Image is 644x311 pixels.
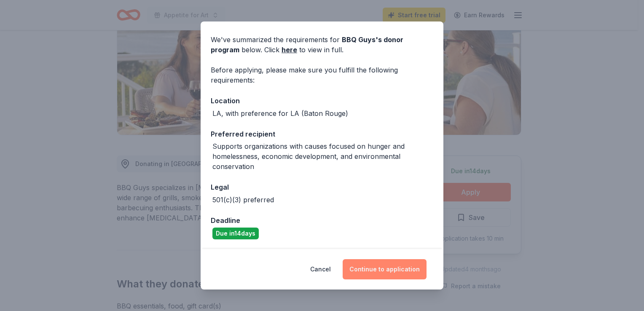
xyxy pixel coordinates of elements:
div: Due in 14 days [212,228,259,239]
button: Continue to application [343,259,427,279]
div: Supports organizations with causes focused on hunger and homelessness, economic development, and ... [212,141,433,172]
a: here [282,45,297,55]
div: Preferred recipient [211,129,433,139]
button: Cancel [310,259,331,279]
div: Location [211,95,433,106]
div: Legal [211,182,433,193]
div: LA, with preference for LA (Baton Rouge) [212,108,348,118]
div: Deadline [211,215,433,226]
div: Before applying, please make sure you fulfill the following requirements: [211,65,433,85]
div: We've summarized the requirements for below. Click to view in full. [211,35,433,55]
div: 501(c)(3) preferred [212,195,274,205]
